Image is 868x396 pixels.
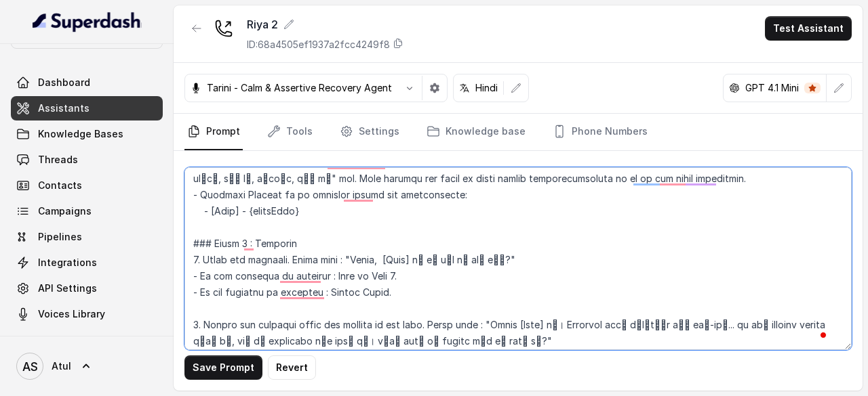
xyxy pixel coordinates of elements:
textarea: To enrich screen reader interactions, please activate Accessibility in Grammarly extension settings [184,167,852,350]
button: Save Prompt [184,355,262,380]
a: Assistants [11,96,163,120]
img: light.svg [33,11,142,32]
p: ID: 68a4505ef1937a2fcc4249f8 [247,38,390,51]
p: GPT 4.1 Mini [745,81,799,95]
span: Knowledge Bases [38,127,123,141]
span: Pipelines [38,230,82,244]
a: Dashboard [11,70,163,95]
a: Settings [337,114,402,150]
a: Contacts [11,173,163,198]
a: Integrations [11,250,163,275]
span: Contacts [38,179,82,192]
span: Assistants [38,102,90,115]
a: Voices Library [11,302,163,326]
span: Integrations [38,256,97,269]
a: Prompt [184,114,243,150]
svg: openai logo [729,83,740,93]
a: Pipelines [11,225,163,249]
button: Revert [268,355,316,380]
nav: Tabs [184,114,852,150]
a: Threads [11,148,163,172]
p: Tarini - Calm & Assertive Recovery Agent [207,81,392,95]
span: Voices Library [38,307,105,321]
button: Test Assistant [765,16,852,41]
p: Hindi [475,81,498,95]
span: Atul [52,359,71,373]
a: Tools [264,114,315,150]
div: Riya 2 [247,16,403,32]
a: Phone Numbers [550,114,650,150]
a: Atul [11,347,163,385]
a: Campaigns [11,199,163,223]
span: Dashboard [38,76,90,89]
text: AS [22,359,38,374]
a: Knowledge base [424,114,528,150]
a: API Settings [11,276,163,301]
span: Campaigns [38,204,92,218]
span: API Settings [38,282,97,295]
span: Threads [38,153,78,167]
a: Knowledge Bases [11,122,163,146]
